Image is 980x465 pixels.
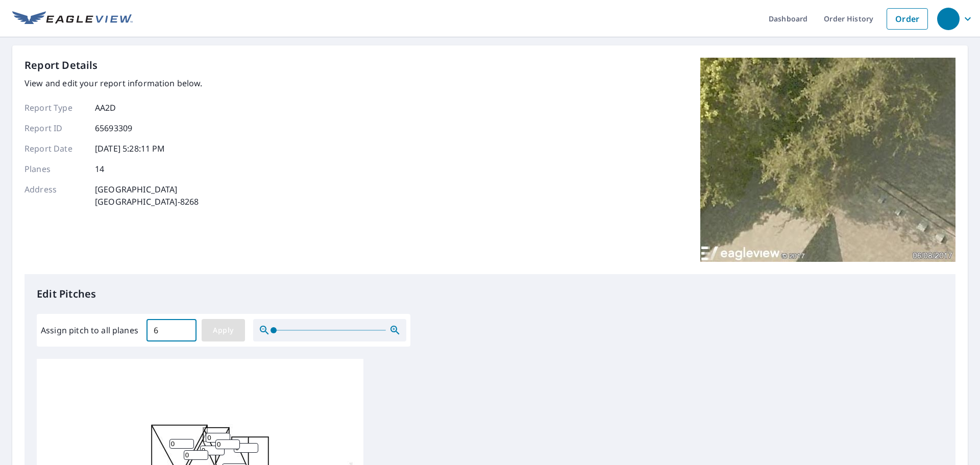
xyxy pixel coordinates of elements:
p: Report Date [24,142,86,155]
input: 00.0 [146,316,197,345]
p: Report Details [24,58,98,73]
label: Assign pitch to all planes [41,324,138,336]
p: [GEOGRAPHIC_DATA] [GEOGRAPHIC_DATA]-8268 [95,183,199,208]
img: Top image [700,58,955,262]
p: AA2D [95,102,116,114]
p: Edit Pitches [37,286,943,302]
span: Apply [210,324,237,337]
button: Apply [202,319,245,341]
p: Report Type [24,102,86,114]
p: 14 [95,163,104,175]
p: Planes [24,163,86,175]
p: 65693309 [95,122,132,134]
a: Order [887,8,928,30]
p: [DATE] 5:28:11 PM [95,142,165,155]
p: View and edit your report information below. [24,77,203,89]
p: Address [24,183,86,208]
img: EV Logo [12,11,133,27]
p: Report ID [24,122,86,134]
